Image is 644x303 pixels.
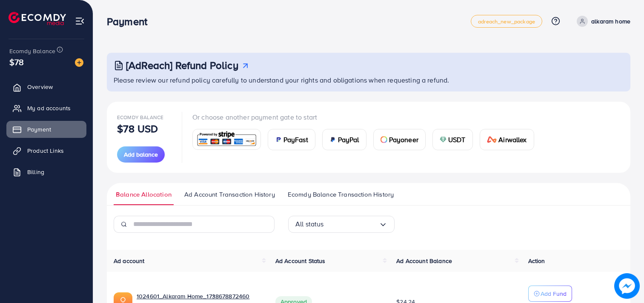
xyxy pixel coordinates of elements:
img: card [440,136,447,143]
a: Billing [6,163,86,180]
p: Or choose another payment gate to start [192,112,541,122]
span: Ecomdy Balance [9,47,55,55]
span: Ecomdy Balance Transaction History [288,190,394,199]
img: card [195,130,258,149]
a: Payment [6,121,86,138]
a: cardPayoneer [373,129,426,150]
a: cardAirwallex [480,129,534,150]
img: card [487,136,497,143]
span: My ad accounts [27,104,71,112]
p: Please review our refund policy carefully to understand your rights and obligations when requesti... [114,75,625,85]
span: Overview [27,83,53,91]
span: Ad account [114,257,145,265]
p: $78 USD [117,123,158,134]
span: Add balance [124,150,158,159]
span: Balance Allocation [116,190,172,199]
img: logo [9,12,66,25]
img: card [381,136,387,143]
a: adreach_new_package [471,15,542,28]
span: Payment [27,125,51,134]
a: alkaram home [573,16,630,27]
a: cardUSDT [432,129,473,150]
p: Add Fund [541,289,567,299]
span: Billing [27,168,44,176]
input: Search for option [324,217,379,231]
a: cardPayFast [268,129,315,150]
span: Airwallex [498,134,527,145]
span: $78 [9,56,24,68]
span: Action [528,257,545,265]
a: card [192,129,261,150]
button: Add Fund [528,286,572,302]
a: Product Links [6,142,86,159]
span: Product Links [27,146,64,155]
a: cardPayPal [322,129,366,150]
span: PayPal [338,134,359,145]
img: menu [75,16,85,26]
img: image [75,58,83,67]
button: Add balance [117,146,165,163]
span: Ad Account Balance [396,257,452,265]
p: alkaram home [591,16,630,26]
span: PayFast [283,134,308,145]
span: Ecomdy Balance [117,114,163,121]
span: Payoneer [389,134,418,145]
span: All status [295,217,324,231]
a: 1024601_Alkaram Home_1738678872460 [137,292,262,300]
span: Ad Account Status [275,257,326,265]
h3: Payment [107,15,154,28]
a: Overview [6,78,86,95]
a: My ad accounts [6,100,86,117]
h3: [AdReach] Refund Policy [126,59,238,71]
div: Search for option [288,216,395,233]
span: Ad Account Transaction History [184,190,275,199]
img: card [275,136,282,143]
span: adreach_new_package [478,19,535,24]
img: card [329,136,336,143]
img: image [614,273,640,299]
span: USDT [448,134,466,145]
